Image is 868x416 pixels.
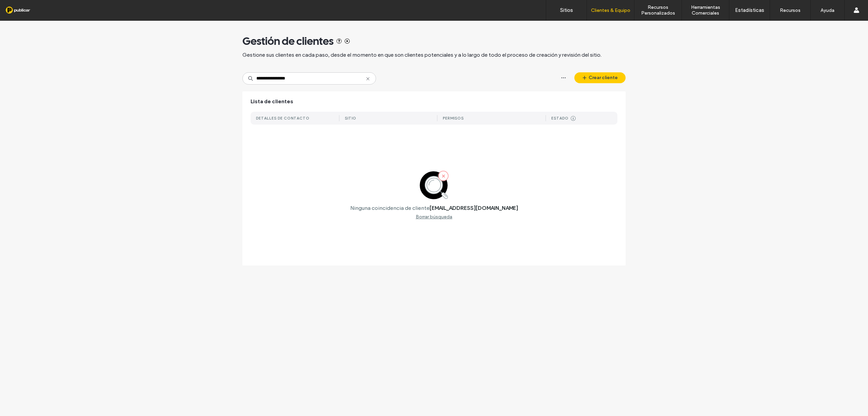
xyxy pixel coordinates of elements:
[345,116,356,121] div: Sitio
[551,116,569,121] div: Estado
[15,5,33,11] span: Ayuda
[430,205,518,211] label: [EMAIL_ADDRESS][DOMAIN_NAME]
[735,7,764,13] label: Estadísticas
[256,116,310,121] div: DETALLES DE CONTACTO
[242,51,601,59] span: Gestione sus clientes en cada paso, desde el momento en que son clientes potenciales y a lo largo...
[251,98,293,105] span: Lista de clientes
[560,7,573,13] label: Sitios
[242,34,334,48] span: Gestión de clientes
[634,4,682,16] label: Recursos Personalizados
[416,214,452,220] div: Borrar búsqueda
[821,7,834,13] label: Ayuda
[443,116,464,121] div: Permisos
[574,72,626,83] button: Crear cliente
[682,4,729,16] label: Herramientas Comerciales
[780,7,801,13] label: Recursos
[350,205,430,211] label: Ninguna coincidencia de cliente
[591,7,630,13] label: Clientes & Equipo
